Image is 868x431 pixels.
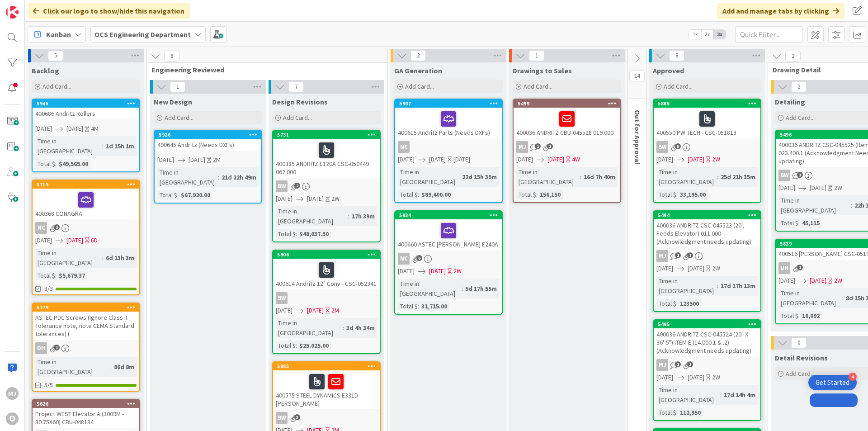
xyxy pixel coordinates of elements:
div: 2M [213,155,221,165]
div: Time in [GEOGRAPHIC_DATA] [398,279,462,298]
div: Time in [GEOGRAPHIC_DATA] [35,136,102,156]
span: : [676,298,678,308]
div: MJ [654,250,760,262]
span: 1 [687,252,693,258]
div: 400550 PW TECH - CSC-051813 [654,108,760,138]
div: BW [656,141,668,153]
span: 3 [294,414,300,420]
div: 5731400385 ANDRITZ E120A CSC-050449 062.000 [273,131,380,178]
span: : [102,141,104,151]
div: 5494 [658,212,760,218]
div: 5626 [33,400,139,408]
span: Kanban [46,29,71,40]
span: 7 [288,81,304,92]
div: 2M [331,306,339,315]
span: [DATE] [656,155,673,164]
div: 5934400660 ASTEC [PERSON_NAME] E240A [395,211,502,250]
span: Add Card... [283,114,312,122]
div: O [6,412,19,425]
div: Time in [GEOGRAPHIC_DATA] [398,167,458,187]
div: Total $ [276,229,296,239]
div: $25.025.00 [297,341,331,350]
span: 2 [675,252,681,258]
span: [DATE] [189,155,205,165]
span: [DATE] [398,266,415,276]
div: 5865400550 PW TECH - CSC-051813 [654,99,760,138]
div: 5626 [37,401,139,407]
div: uh [778,262,790,274]
span: [DATE] [307,306,324,315]
div: Time in [GEOGRAPHIC_DATA] [516,167,580,187]
span: : [296,229,297,239]
span: Detail Revisions [775,353,828,362]
span: 1 [797,172,803,178]
div: 16,092 [800,311,822,321]
div: 400036 ANDRITZ CSC-045523 (20", Feeds Elevator) 011.000 (Acknowledgment needs updating) [654,219,760,247]
span: : [720,390,722,400]
span: Add Card... [524,82,552,90]
span: Out for Approval [633,110,642,165]
div: 5731 [273,131,380,139]
span: : [348,211,349,221]
span: 1 [797,265,803,270]
div: Click our logo to show/hide this navigation [28,3,190,19]
div: NC [398,141,410,153]
span: [DATE] [35,236,52,245]
span: 1 [535,143,541,149]
div: Total $ [35,270,55,280]
span: 8 [669,50,684,61]
span: [DATE] [778,276,795,285]
span: [DATE] [276,194,292,204]
span: 3/3 [44,284,53,294]
span: [DATE] [656,264,673,273]
div: 45,115 [800,218,822,228]
div: 5885400575 STEEL DYNAMICS E331D [PERSON_NAME] [273,362,380,409]
div: 5934 [395,211,502,219]
div: 17d 17h 13m [718,281,758,291]
div: BW [273,412,380,424]
span: [DATE] [157,155,174,165]
div: $5,679.37 [57,270,87,280]
span: Add Card... [786,114,815,122]
span: 14 [629,71,645,81]
div: 5499 [514,99,620,108]
span: 5 [675,143,681,149]
div: NC [33,222,139,234]
div: 5494400036 ANDRITZ CSC-045523 (20", Feeds Elevator) 011.000 (Acknowledgment needs updating) [654,211,760,247]
div: Time in [GEOGRAPHIC_DATA] [157,167,218,187]
div: 400036 ANDRITZ CSC-045524 (20" X 36'-5") ITEM E (14.000.1 & .2) (Acknowledgment needs updating) [654,328,760,356]
span: : [102,253,104,263]
span: Add Card... [165,114,193,122]
div: Time in [GEOGRAPHIC_DATA] [35,248,102,268]
div: 5906 [277,251,380,258]
span: Approved [653,66,684,75]
span: [DATE] [66,124,83,133]
span: 2 [294,183,300,189]
b: OCS Engineering Department [94,30,191,39]
span: GA Generation [394,66,442,75]
div: 17h 39m [349,211,377,221]
span: Design Revisions [272,97,328,106]
span: : [676,407,678,417]
div: Time in [GEOGRAPHIC_DATA] [778,288,842,308]
div: 5d 17h 55m [463,284,499,294]
div: $67,920.00 [179,190,212,200]
span: [DATE] [810,183,826,193]
div: 3d 4h 34m [344,323,377,333]
div: Total $ [398,189,418,199]
div: BW [778,170,790,181]
span: : [580,172,581,182]
div: 5945 [37,100,139,107]
div: NC [35,222,47,234]
div: MJ [656,359,668,371]
div: Total $ [35,159,55,169]
div: 112,950 [678,407,703,417]
div: 5719 [33,180,139,189]
div: Total $ [656,407,676,417]
span: Engineering Reviewed [151,65,376,74]
div: Total $ [656,189,676,199]
div: 5719 [37,181,139,188]
span: [DATE] [276,306,292,315]
span: [DATE] [516,155,533,164]
div: 5495 [654,320,760,328]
